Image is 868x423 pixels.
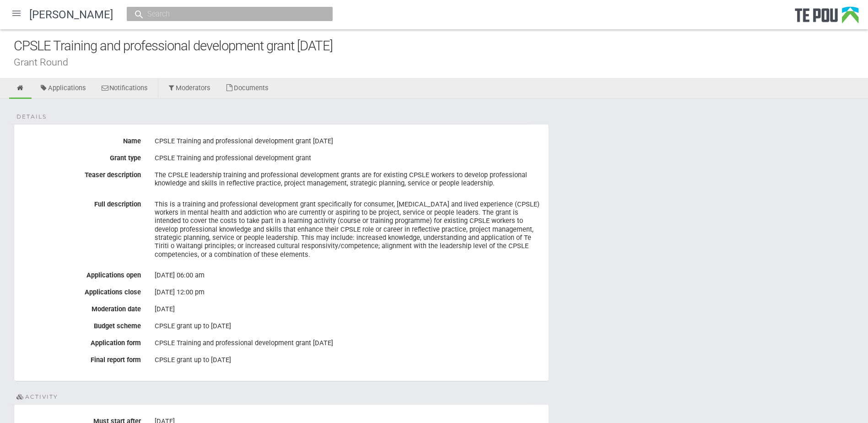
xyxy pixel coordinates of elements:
label: Applications close [14,285,148,296]
div: CPSLE Training and professional development grant [155,151,542,166]
div: [DATE] 06:00 am [155,268,542,283]
div: CPSLE grant up to [DATE] [155,352,542,368]
a: Applications [32,79,93,99]
label: Full description [14,197,148,208]
label: Grant type [14,151,148,162]
p: This is a training and professional development grant specifically for consumer, [MEDICAL_DATA] a... [155,200,542,259]
input: Search [145,9,306,19]
a: Documents [218,79,275,99]
span: Activity [16,393,58,401]
a: Notifications [94,79,155,99]
div: CPSLE Training and professional development grant [DATE] [155,336,542,351]
a: Moderators [161,79,218,99]
div: Grant Round [14,57,868,67]
label: Moderation date [14,302,148,313]
div: CPSLE grant up to [DATE] [155,319,542,334]
div: CPSLE Training and professional development grant [DATE] [155,134,542,149]
label: Application form [14,336,148,347]
span: Details [16,113,47,121]
label: Applications open [14,268,148,279]
label: Budget scheme [14,319,148,330]
div: CPSLE Training and professional development grant [DATE] [14,36,868,56]
label: Final report form [14,352,148,364]
div: [DATE] 12:00 pm [155,285,542,300]
label: Name [14,134,148,145]
div: [DATE] [155,302,542,317]
label: Teaser description [14,168,148,179]
p: The CPSLE leadership training and professional development grants are for existing CPSLE workers ... [155,171,542,188]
